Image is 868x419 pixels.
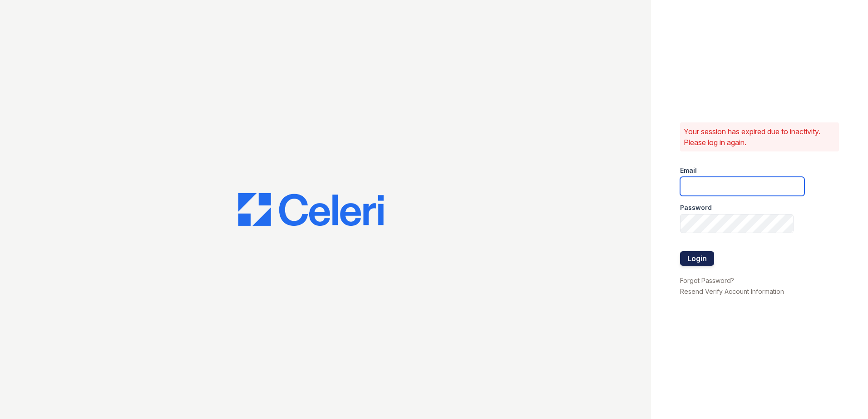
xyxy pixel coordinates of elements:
[680,203,712,212] label: Password
[680,251,714,266] button: Login
[680,287,784,295] a: Resend Verify Account Information
[680,166,697,175] label: Email
[684,126,835,148] p: Your session has expired due to inactivity. Please log in again.
[680,277,734,284] a: Forgot Password?
[238,193,384,226] img: CE_Logo_Blue-a8612792a0a2168367f1c8372b55b34899dd931a85d93a1a3d3e32e68fde9ad4.png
